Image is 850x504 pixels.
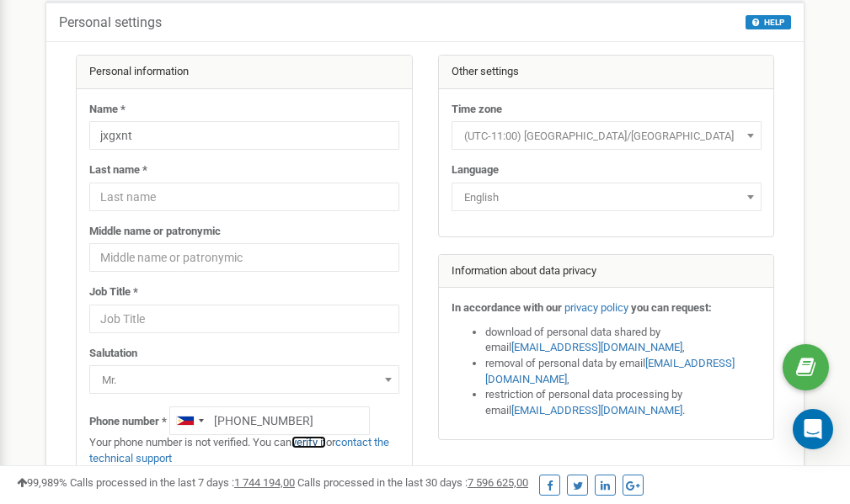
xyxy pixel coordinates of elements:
[457,186,756,210] span: English
[468,476,528,489] u: 7 596 625,00
[59,15,162,30] h5: Personal settings
[17,476,67,489] span: 99,989%
[89,284,138,300] label: Job Title *
[439,255,774,289] div: Information about data privacy
[291,436,326,448] a: verify it
[89,414,167,430] label: Phone number *
[439,56,774,89] div: Other settings
[564,301,628,314] a: privacy policy
[77,56,412,89] div: Personal information
[511,404,682,416] a: [EMAIL_ADDRESS][DOMAIN_NAME]
[297,476,528,489] span: Calls processed in the last 30 days :
[452,183,762,211] span: English
[452,162,499,178] label: Language
[89,224,221,240] label: Middle name or patronymic
[89,435,399,466] p: Your phone number is not verified. You can or
[169,406,370,435] input: +1-800-555-55-55
[89,162,147,178] label: Last name *
[452,121,762,150] span: (UTC-11:00) Pacific/Midway
[89,346,137,362] label: Salutation
[70,476,295,489] span: Calls processed in the last 7 days :
[89,305,399,333] input: Job Title
[511,341,682,353] a: [EMAIL_ADDRESS][DOMAIN_NAME]
[485,356,762,387] li: removal of personal data by email ,
[485,387,762,418] li: restriction of personal data processing by email .
[89,243,399,272] input: Middle name or patronymic
[89,183,399,211] input: Last name
[89,436,389,464] a: contact the technical support
[89,121,399,150] input: Name
[170,407,209,434] div: Telephone country code
[452,301,562,314] strong: In accordance with our
[793,409,833,449] div: Open Intercom Messenger
[234,476,295,489] u: 1 744 194,00
[89,102,126,118] label: Name *
[95,369,393,392] span: Mr.
[746,15,791,29] button: HELP
[452,102,502,118] label: Time zone
[457,125,756,148] span: (UTC-11:00) Pacific/Midway
[631,301,712,314] strong: you can request:
[89,365,399,394] span: Mr.
[485,325,762,356] li: download of personal data shared by email ,
[485,357,735,385] a: [EMAIL_ADDRESS][DOMAIN_NAME]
